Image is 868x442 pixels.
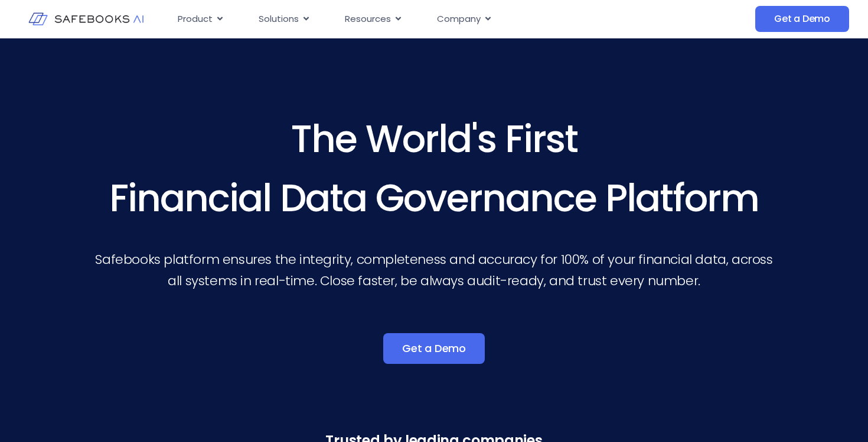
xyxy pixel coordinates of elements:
[178,12,213,26] span: Product
[259,12,299,26] span: Solutions
[168,8,661,31] nav: Menu
[345,12,391,26] span: Resources
[437,12,481,26] span: Company
[402,343,466,354] span: Get a Demo
[755,6,849,32] a: Get a Demo
[94,249,774,292] p: Safebooks platform ensures the integrity, completeness and accuracy for 100% of your financial da...
[168,8,661,31] div: Menu Toggle
[774,13,830,25] span: Get a Demo
[383,333,485,364] a: Get a Demo
[94,109,774,228] h3: The World's First Financial Data Governance Platform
